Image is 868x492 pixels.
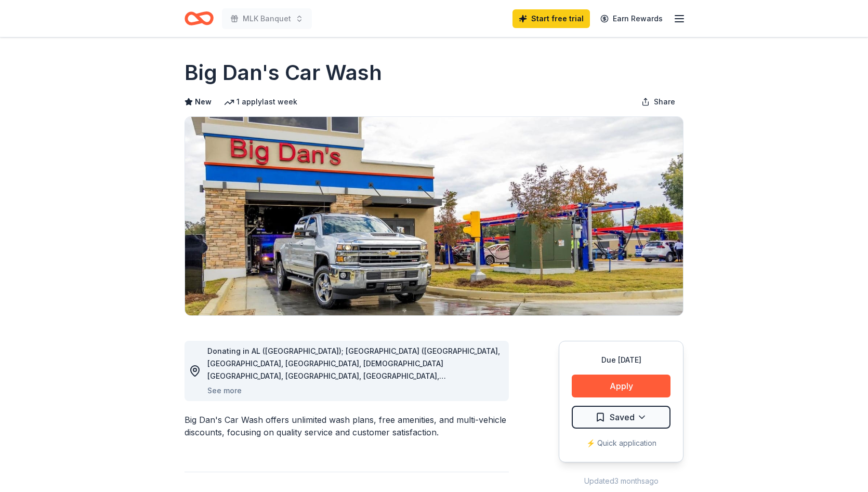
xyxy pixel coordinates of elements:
[594,9,669,28] a: Earn Rewards
[243,12,291,25] span: MLK Banquet
[185,58,382,87] h1: Big Dan's Car Wash
[559,475,683,487] div: Updated 3 months ago
[222,8,312,29] button: MLK Banquet
[207,384,242,397] button: See more
[185,117,683,315] img: Image for Big Dan's Car Wash
[572,437,670,449] div: ⚡️ Quick application
[633,91,683,112] button: Share
[185,6,214,31] a: Home
[610,410,635,424] span: Saved
[572,375,670,397] button: Apply
[572,354,670,366] div: Due [DATE]
[224,96,297,108] div: 1 apply last week
[512,9,590,28] a: Start free trial
[654,96,675,108] span: Share
[185,414,509,438] div: Big Dan's Car Wash offers unlimited wash plans, free amenities, and multi-vehicle discounts, focu...
[195,96,212,108] span: New
[207,347,500,443] span: Donating in AL ([GEOGRAPHIC_DATA]); [GEOGRAPHIC_DATA] ([GEOGRAPHIC_DATA], [GEOGRAPHIC_DATA], [GEO...
[572,406,670,429] button: Saved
